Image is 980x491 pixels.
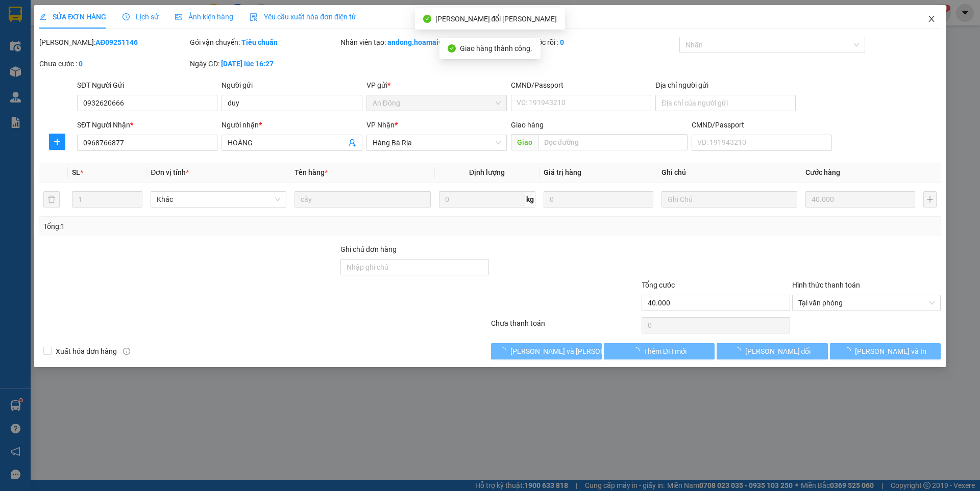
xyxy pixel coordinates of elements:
div: [PERSON_NAME]: [39,37,188,48]
div: SĐT Người Nhận [77,119,217,131]
div: Gói vận chuyển: [190,37,338,48]
span: info-circle [123,348,130,355]
div: Cước rồi : [529,37,677,48]
span: plus [50,138,65,146]
div: Chưa thanh toán [490,318,641,335]
span: Tổng cước [642,281,675,289]
span: loading [734,347,745,354]
input: 0 [805,191,915,208]
span: [PERSON_NAME] và [PERSON_NAME] hàng [510,346,648,357]
span: Tại văn phòng [798,295,935,311]
div: Địa chỉ người gửi [655,80,796,91]
span: kg [525,191,535,208]
span: loading [499,347,510,354]
div: SĐT Người Gửi [77,80,217,91]
span: Giao hàng [511,121,544,129]
li: Hoa Mai [5,5,148,24]
span: Xuất hóa đơn hàng [52,346,121,357]
span: SỬA ĐƠN HÀNG [39,13,106,21]
span: Đơn vị tính [151,168,189,176]
span: Giao [511,134,538,150]
button: [PERSON_NAME] và In [830,343,941,359]
b: AĐ09251146 [95,38,138,46]
button: Thêm ĐH mới [604,343,715,359]
div: Ngày GD: [190,58,338,69]
div: CMND/Passport [511,80,651,91]
span: edit [39,13,46,20]
span: VP Nhận [366,121,395,129]
span: [PERSON_NAME] đổi [745,346,811,357]
label: Ghi chú đơn hàng [340,245,397,253]
input: Dọc đường [538,134,688,150]
button: [PERSON_NAME] đổi [717,343,827,359]
b: andong.hoamaivt [387,38,445,46]
th: Ghi chú [657,163,801,183]
b: Tiêu chuẩn [241,38,278,46]
span: [PERSON_NAME] đổi [PERSON_NAME] [435,15,557,23]
span: An Đông [373,95,501,111]
span: Giao hàng thành công. [460,44,532,53]
div: VP gửi [366,80,507,91]
b: 0 [560,38,564,46]
span: picture [175,13,182,20]
input: VD: Bàn, Ghế [295,191,430,208]
label: Hình thức thanh toán [792,281,860,289]
span: user-add [348,139,356,147]
span: Ảnh kiện hàng [175,13,233,21]
span: Lịch sử [122,13,159,21]
div: Tổng: 1 [43,221,378,232]
span: Khác [157,192,280,207]
div: CMND/Passport [692,119,832,131]
b: [DATE] lúc 16:27 [221,60,274,68]
span: loading [844,347,855,354]
b: QL51, PPhước Trung, TPBà Rịa [5,56,60,75]
span: close [927,15,936,23]
b: 0 [79,60,83,68]
button: Close [917,5,946,34]
span: [PERSON_NAME] và In [855,346,926,357]
li: VP Hàng Bà Rịa [5,43,70,55]
div: Nhân viên tạo: [340,37,527,48]
div: Chưa cước : [39,58,188,69]
input: Địa chỉ của người gửi [655,95,796,111]
input: 0 [544,191,653,208]
span: Định lượng [469,168,505,176]
span: loading [632,347,644,354]
li: VP 93 NTB Q1 [70,43,136,55]
button: plus [49,134,65,150]
span: environment [70,57,78,64]
span: environment [5,57,12,64]
span: check-circle [423,15,431,23]
span: clock-circle [122,13,130,20]
span: Hàng Bà Rịa [373,135,501,150]
div: Người gửi [222,80,362,91]
div: Người nhận [222,119,362,131]
span: Tên hàng [295,168,328,176]
span: Thêm ĐH mới [644,346,687,357]
span: check-circle [448,44,456,53]
img: logo.jpg [5,5,41,41]
span: Yêu cầu xuất hóa đơn điện tử [250,13,356,21]
img: icon [250,13,258,21]
span: SL [72,168,80,176]
input: Ghi chú đơn hàng [340,259,489,275]
span: Giá trị hàng [544,168,581,176]
input: Ghi Chú [661,191,797,208]
span: Cước hàng [805,168,840,176]
button: delete [43,191,60,208]
button: [PERSON_NAME] và [PERSON_NAME] hàng [491,343,602,359]
button: plus [923,191,937,208]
